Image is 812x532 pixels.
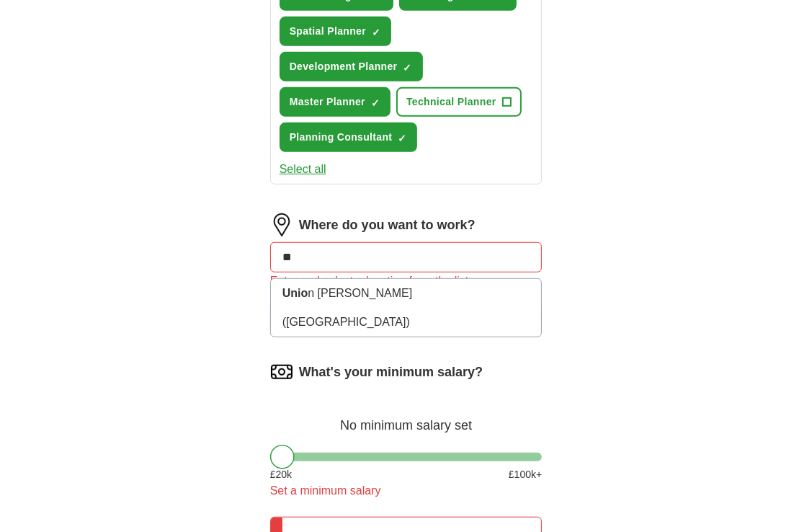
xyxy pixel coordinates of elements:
[270,401,543,435] div: No minimum salary set
[282,287,308,299] strong: Unio
[280,52,423,81] button: Development Planner✓
[398,133,406,144] span: ✓
[270,467,292,482] span: £ 20 k
[403,62,412,74] span: ✓
[270,482,543,500] div: Set a minimum salary
[371,97,380,109] span: ✓
[280,87,391,117] button: Master Planner✓
[290,130,393,145] span: Planning Consultant
[299,216,476,235] label: Where do you want to work?
[509,467,542,482] span: £ 100 k+
[396,87,522,117] button: Technical Planner
[406,94,496,110] span: Technical Planner
[280,123,418,152] button: Planning Consultant✓
[290,94,365,110] span: Master Planner
[290,59,398,74] span: Development Planner
[282,316,410,328] span: ([GEOGRAPHIC_DATA])
[290,24,366,39] span: Spatial Planner
[280,17,391,46] button: Spatial Planner✓
[280,161,326,178] button: Select all
[299,363,483,382] label: What's your minimum salary?
[270,213,293,236] img: location.png
[270,360,293,384] img: salary.png
[372,27,380,38] span: ✓
[271,279,542,337] li: n [PERSON_NAME]
[270,272,543,290] div: Enter and select a location from the list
